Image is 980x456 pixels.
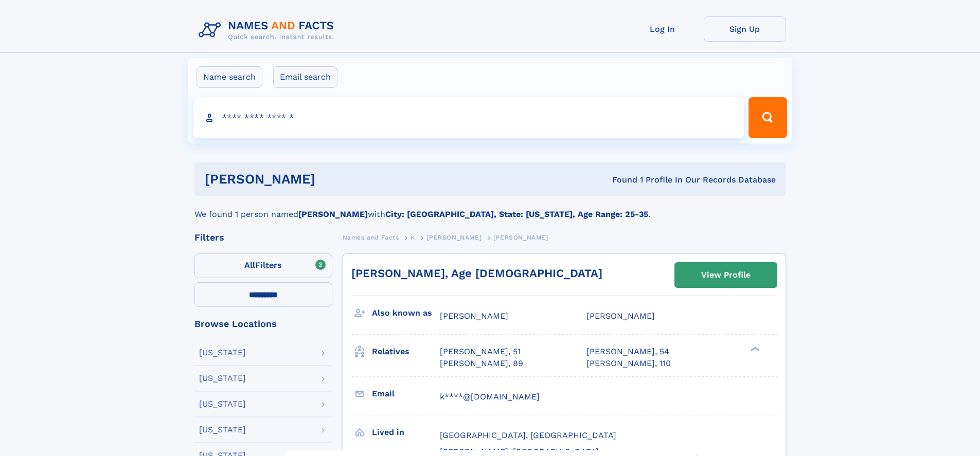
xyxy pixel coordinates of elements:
span: [PERSON_NAME] [426,234,482,241]
a: [PERSON_NAME], 110 [586,358,671,369]
a: K [411,231,415,244]
a: [PERSON_NAME], 89 [440,358,523,369]
div: Found 1 Profile In Our Records Database [464,174,776,186]
span: [PERSON_NAME] [586,311,655,321]
div: Filters [194,233,332,242]
div: [US_STATE] [199,400,246,408]
div: We found 1 person named with . [194,196,786,221]
h3: Lived in [372,424,440,441]
div: [US_STATE] [199,374,246,382]
span: All [244,260,255,270]
h3: Email [372,385,440,403]
h1: [PERSON_NAME] [205,173,464,186]
span: [PERSON_NAME] [440,311,508,321]
div: Browse Locations [194,319,332,329]
a: [PERSON_NAME], Age [DEMOGRAPHIC_DATA] [351,267,602,280]
input: search input [193,97,744,138]
img: Logo Names and Facts [194,16,343,44]
a: Sign Up [704,16,786,42]
b: City: [GEOGRAPHIC_DATA], State: [US_STATE], Age Range: 25-35 [385,209,648,219]
a: View Profile [675,263,777,287]
div: ❯ [748,346,760,353]
a: Log In [621,16,704,42]
a: [PERSON_NAME], 54 [586,346,669,357]
label: Name search [197,66,262,88]
div: [US_STATE] [199,426,246,434]
span: [GEOGRAPHIC_DATA], [GEOGRAPHIC_DATA] [440,430,616,440]
div: [US_STATE] [199,349,246,357]
span: [PERSON_NAME] [493,234,548,241]
h3: Also known as [372,304,440,322]
span: K [411,234,415,241]
label: Email search [273,66,337,88]
div: View Profile [701,263,751,287]
a: [PERSON_NAME] [426,231,482,244]
button: Search Button [749,97,787,138]
a: Names and Facts [343,231,399,244]
label: Filters [194,253,332,278]
b: [PERSON_NAME] [298,209,368,219]
a: [PERSON_NAME], 51 [440,346,521,357]
h3: Relatives [372,343,440,360]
